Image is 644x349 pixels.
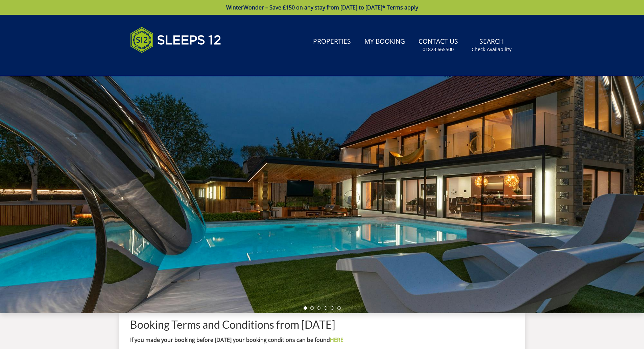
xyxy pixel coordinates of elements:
a: HERE [330,336,343,344]
iframe: Customer reviews powered by Trustpilot [127,61,198,67]
img: Sleeps 12 [130,23,221,57]
a: My Booking [362,34,408,49]
small: 01823 665500 [423,46,454,53]
a: SearchCheck Availability [469,34,514,56]
a: Contact Us01823 665500 [416,34,461,56]
a: Properties [310,34,354,49]
h1: Booking Terms and Conditions from [DATE] [130,319,514,330]
strong: If you made your booking before [DATE] your booking conditions can be found [130,336,343,344]
small: Check Availability [472,46,511,53]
